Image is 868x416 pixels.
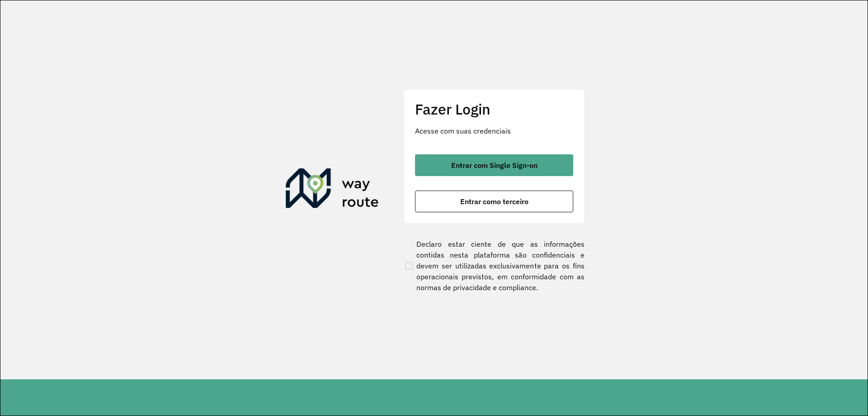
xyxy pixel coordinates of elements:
span: Entrar com Single Sign-on [451,162,538,169]
img: Roteirizador AmbevTech [286,168,379,212]
h2: Fazer Login [415,100,573,118]
label: Declaro estar ciente de que as informações contidas nesta plataforma são confidenciais e devem se... [404,239,585,293]
button: button [415,191,573,212]
button: button [415,154,573,176]
span: Entrar como terceiro [460,198,528,205]
p: Acesse com suas credenciais [415,125,573,136]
